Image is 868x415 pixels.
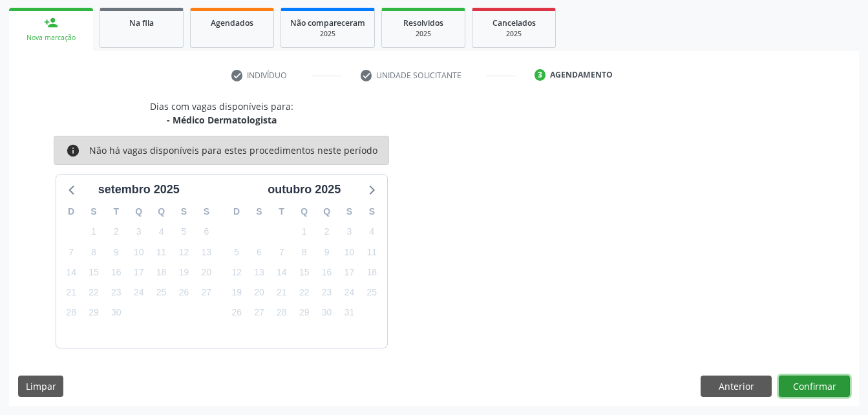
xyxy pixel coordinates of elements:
span: domingo, 19 de outubro de 2025 [228,284,246,302]
span: segunda-feira, 1 de setembro de 2025 [85,223,103,241]
button: Limpar [18,376,63,398]
span: sábado, 18 de outubro de 2025 [363,263,381,281]
span: sexta-feira, 3 de outubro de 2025 [340,223,358,241]
span: Não compareceram [290,17,365,28]
span: segunda-feira, 29 de setembro de 2025 [85,304,103,322]
span: sexta-feira, 24 de outubro de 2025 [340,284,358,302]
div: S [173,202,195,222]
div: Nova marcação [18,33,84,43]
div: S [361,202,383,222]
div: Agendamento [550,69,613,81]
span: quarta-feira, 22 de outubro de 2025 [295,284,313,302]
span: domingo, 28 de setembro de 2025 [62,304,80,322]
span: terça-feira, 23 de setembro de 2025 [107,284,125,302]
span: segunda-feira, 27 de outubro de 2025 [250,304,268,322]
span: domingo, 26 de outubro de 2025 [228,304,246,322]
span: segunda-feira, 20 de outubro de 2025 [250,284,268,302]
div: setembro 2025 [93,181,185,198]
div: 3 [535,69,546,81]
span: sexta-feira, 10 de outubro de 2025 [340,243,358,261]
div: T [270,202,293,222]
span: sexta-feira, 31 de outubro de 2025 [340,304,358,322]
div: person_add [44,16,58,30]
span: domingo, 7 de setembro de 2025 [62,243,80,261]
span: Na fila [129,17,154,28]
span: quinta-feira, 2 de outubro de 2025 [318,223,336,241]
span: Resolvidos [403,17,443,28]
div: 2025 [391,29,456,39]
div: T [105,202,127,222]
span: sexta-feira, 26 de setembro de 2025 [175,284,193,302]
span: sábado, 4 de outubro de 2025 [363,223,381,241]
span: segunda-feira, 6 de outubro de 2025 [250,243,268,261]
span: quarta-feira, 17 de setembro de 2025 [130,263,148,281]
i: info [66,144,80,158]
span: sábado, 25 de outubro de 2025 [363,284,381,302]
div: Dias com vagas disponíveis para: [150,100,293,127]
span: quinta-feira, 30 de outubro de 2025 [318,304,336,322]
span: quinta-feira, 9 de outubro de 2025 [318,243,336,261]
span: terça-feira, 7 de outubro de 2025 [273,243,291,261]
span: terça-feira, 9 de setembro de 2025 [107,243,125,261]
span: quinta-feira, 25 de setembro de 2025 [153,284,171,302]
span: terça-feira, 30 de setembro de 2025 [107,304,125,322]
span: domingo, 14 de setembro de 2025 [62,263,80,281]
span: terça-feira, 21 de outubro de 2025 [273,284,291,302]
span: sexta-feira, 12 de setembro de 2025 [175,243,193,261]
span: quarta-feira, 1 de outubro de 2025 [295,223,313,241]
span: sábado, 11 de outubro de 2025 [363,243,381,261]
span: quarta-feira, 8 de outubro de 2025 [295,243,313,261]
div: D [60,202,83,222]
div: 2025 [482,29,546,39]
div: D [226,202,248,222]
span: domingo, 5 de outubro de 2025 [228,243,246,261]
div: Q [315,202,338,222]
div: Q [127,202,150,222]
button: Confirmar [779,376,850,398]
span: quinta-feira, 23 de outubro de 2025 [318,284,336,302]
div: 2025 [290,29,365,39]
span: sábado, 6 de setembro de 2025 [197,223,215,241]
div: - Médico Dermatologista [150,113,293,127]
span: quarta-feira, 24 de setembro de 2025 [130,284,148,302]
span: sexta-feira, 19 de setembro de 2025 [175,263,193,281]
span: quarta-feira, 29 de outubro de 2025 [295,304,313,322]
div: S [195,202,218,222]
span: Agendados [211,17,253,28]
span: segunda-feira, 22 de setembro de 2025 [85,284,103,302]
span: segunda-feira, 8 de setembro de 2025 [85,243,103,261]
div: S [248,202,271,222]
span: segunda-feira, 15 de setembro de 2025 [85,263,103,281]
span: quinta-feira, 4 de setembro de 2025 [153,223,171,241]
span: quarta-feira, 3 de setembro de 2025 [130,223,148,241]
span: terça-feira, 14 de outubro de 2025 [273,263,291,281]
span: terça-feira, 2 de setembro de 2025 [107,223,125,241]
span: sexta-feira, 17 de outubro de 2025 [340,263,358,281]
div: Não há vagas disponíveis para estes procedimentos neste período [89,144,377,158]
div: Q [293,202,315,222]
span: sábado, 27 de setembro de 2025 [197,284,215,302]
div: Q [150,202,173,222]
span: quarta-feira, 10 de setembro de 2025 [130,243,148,261]
span: quinta-feira, 18 de setembro de 2025 [153,263,171,281]
span: segunda-feira, 13 de outubro de 2025 [250,263,268,281]
span: terça-feira, 28 de outubro de 2025 [273,304,291,322]
span: domingo, 12 de outubro de 2025 [228,263,246,281]
div: S [338,202,361,222]
button: Anterior [701,376,772,398]
span: quarta-feira, 15 de outubro de 2025 [295,263,313,281]
span: Cancelados [492,17,536,28]
span: sábado, 20 de setembro de 2025 [197,263,215,281]
span: terça-feira, 16 de setembro de 2025 [107,263,125,281]
div: S [83,202,105,222]
span: sexta-feira, 5 de setembro de 2025 [175,223,193,241]
div: outubro 2025 [262,181,346,198]
span: sábado, 13 de setembro de 2025 [197,243,215,261]
span: domingo, 21 de setembro de 2025 [62,284,80,302]
span: quinta-feira, 16 de outubro de 2025 [318,263,336,281]
span: quinta-feira, 11 de setembro de 2025 [153,243,171,261]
